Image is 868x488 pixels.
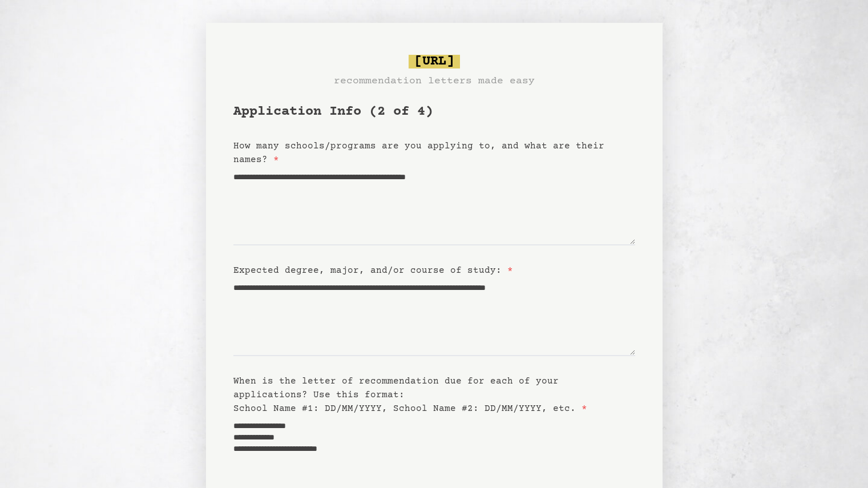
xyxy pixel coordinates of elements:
[233,265,513,276] label: Expected degree, major, and/or course of study:
[233,376,587,414] label: When is the letter of recommendation due for each of your applications? Use this format: School N...
[409,55,460,68] span: [URL]
[233,103,635,121] h1: Application Info (2 of 4)
[233,141,604,165] label: How many schools/programs are you applying to, and what are their names?
[334,73,535,89] h3: recommendation letters made easy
